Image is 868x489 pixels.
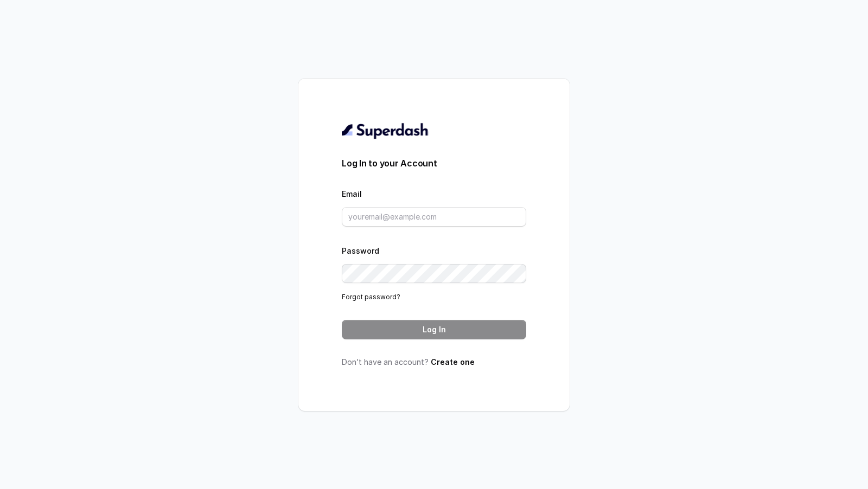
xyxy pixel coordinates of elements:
[342,293,400,301] a: Forgot password?
[342,246,379,255] label: Password
[342,157,526,170] h3: Log In to your Account
[342,207,526,227] input: youremail@example.com
[342,122,429,139] img: light.svg
[342,320,526,339] button: Log In
[342,189,362,198] label: Email
[342,357,526,368] p: Don’t have an account?
[431,357,475,366] a: Create one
